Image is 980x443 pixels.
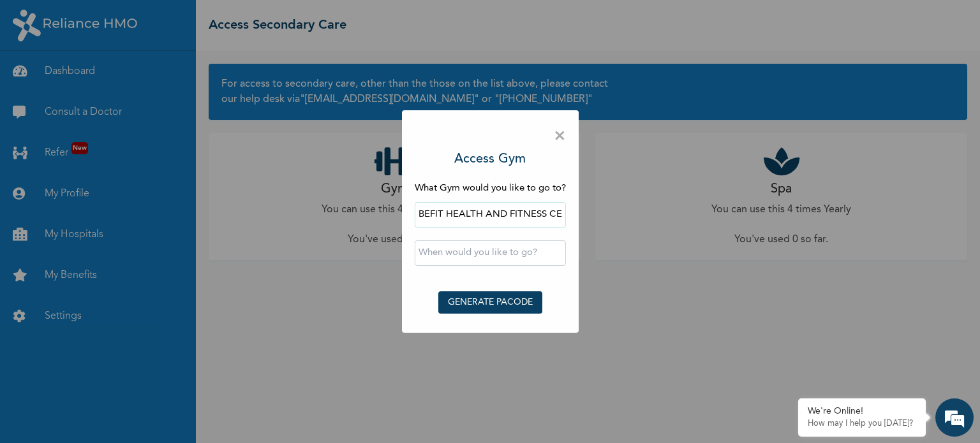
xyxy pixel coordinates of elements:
[808,419,916,429] p: How may I help you today?
[454,150,526,169] h3: Access Gym
[438,291,542,314] button: GENERATE PACODE
[554,123,566,150] span: ×
[415,184,566,193] span: What Gym would you like to go to?
[415,202,566,228] input: Search by name or address
[808,406,916,417] div: We're Online!
[415,240,566,266] input: When would you like to go?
